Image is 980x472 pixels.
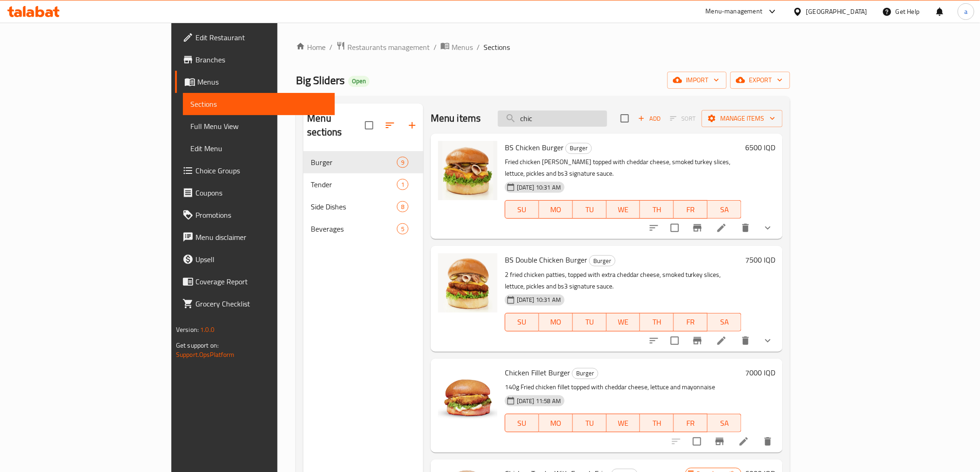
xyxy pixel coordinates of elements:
[431,111,481,125] h2: Menu items
[505,156,741,179] p: Fried chicken [PERSON_NAME] topped with cheddar cheese, smoked turkey slices, lettuce, pickles an...
[543,203,569,216] span: MO
[195,32,327,43] span: Edit Restaurant
[397,157,408,168] div: items
[397,201,408,212] div: items
[397,179,408,190] div: items
[175,71,335,93] a: Menus
[738,74,783,86] span: export
[397,158,408,167] span: 9
[195,298,327,309] span: Grocery Checklist
[735,217,757,239] button: delete
[311,179,397,190] span: Tender
[745,366,775,379] h6: 7000 IQD
[509,417,535,430] span: SU
[572,368,598,379] span: Burger
[735,330,757,352] button: delete
[397,180,408,189] span: 1
[686,217,709,239] button: Branch-specific-item
[610,315,637,329] span: WE
[539,200,573,219] button: MO
[175,248,335,270] a: Upsell
[607,200,641,219] button: WE
[757,430,779,453] button: delete
[195,54,327,65] span: Branches
[175,293,335,315] a: Grocery Checklist
[678,203,704,216] span: FR
[347,42,430,53] span: Restaurants management
[175,204,335,226] a: Promotions
[709,113,775,124] span: Manage items
[195,232,327,243] span: Menu disclaimer
[589,255,616,266] div: Burger
[566,143,591,153] span: Burger
[176,349,235,361] a: Support.OpsPlatform
[195,187,327,198] span: Coupons
[708,313,741,331] button: SA
[634,111,664,126] button: Add
[757,330,779,352] button: show more
[590,256,615,266] span: Burger
[577,203,603,216] span: TU
[686,330,709,352] button: Branch-specific-item
[175,159,335,182] a: Choice Groups
[543,315,569,329] span: MO
[296,41,790,53] nav: breadcrumb
[664,111,702,126] span: Select section first
[438,141,497,200] img: BS Chicken Burger
[200,324,214,336] span: 1.0.0
[610,203,637,216] span: WE
[397,202,408,211] span: 8
[505,366,570,380] span: Chicken Fillet Burger
[615,109,634,128] span: Select section
[195,165,327,176] span: Choice Groups
[505,313,539,331] button: SU
[565,143,592,154] div: Burger
[433,42,437,53] li: /
[577,417,603,430] span: TU
[438,253,497,313] img: BS Double Chicken Burger
[175,49,335,71] a: Branches
[195,276,327,287] span: Coverage Report
[509,203,535,216] span: SU
[709,430,731,453] button: Branch-specific-item
[674,414,708,432] button: FR
[348,76,370,87] div: Open
[513,397,565,405] span: [DATE] 11:58 AM
[675,74,719,86] span: import
[687,432,707,451] span: Select to update
[438,366,497,425] img: Chicken Fillet Burger
[644,315,670,329] span: TH
[637,113,662,124] span: Add
[190,143,327,154] span: Edit Menu
[573,414,607,432] button: TU
[509,315,535,329] span: SU
[195,254,327,265] span: Upsell
[665,218,685,238] span: Select to update
[607,414,641,432] button: WE
[573,200,607,219] button: TU
[175,182,335,204] a: Coupons
[183,115,335,137] a: Full Menu View
[197,76,327,87] span: Menus
[678,315,704,329] span: FR
[190,98,327,110] span: Sections
[183,137,335,159] a: Edit Menu
[577,315,603,329] span: TU
[708,200,741,219] button: SA
[806,6,867,17] div: [GEOGRAPHIC_DATA]
[738,436,749,447] a: Edit menu item
[307,111,365,139] h2: Menu sections
[303,151,423,173] div: Burger9
[644,203,670,216] span: TH
[745,253,775,266] h6: 7500 IQD
[311,157,397,168] span: Burger
[716,222,727,233] a: Edit menu item
[505,253,587,267] span: BS Double Chicken Burger
[303,196,423,218] div: Side Dishes8
[505,141,564,154] span: BS Chicken Burger
[195,209,327,221] span: Promotions
[311,223,397,234] span: Beverages
[634,111,664,126] span: Add item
